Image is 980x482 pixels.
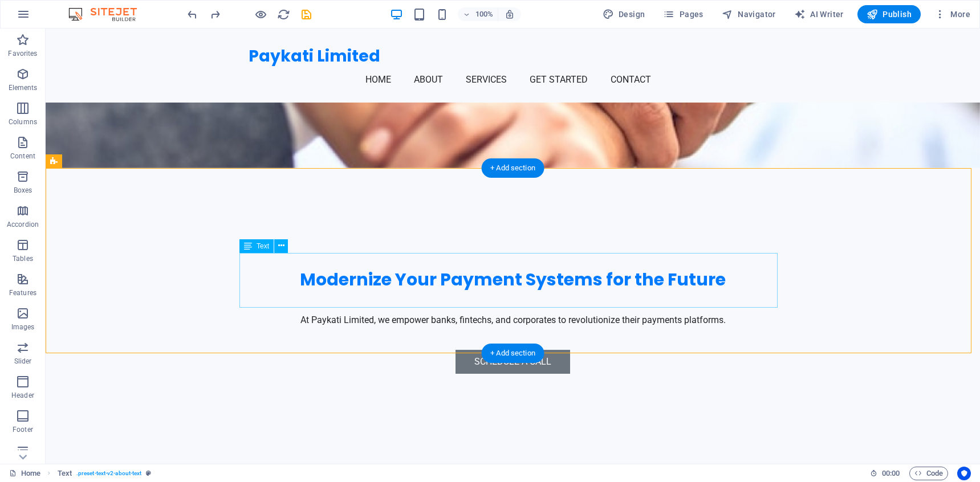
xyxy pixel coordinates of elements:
[76,467,141,480] span: . preset-text-v2-about-text
[11,322,35,332] p: Images
[185,7,199,21] button: undo
[208,7,222,21] button: redo
[890,469,892,477] span: :
[277,8,290,21] i: Reload page
[598,5,650,23] button: Design
[257,243,269,250] span: Text
[475,7,493,21] h6: 100%
[7,220,39,229] p: Accordion
[8,49,37,58] p: Favorites
[914,467,943,480] span: Code
[909,467,948,480] button: Code
[9,117,37,126] p: Columns
[209,8,222,21] i: Redo: Change background (Ctrl+Y, ⌘+Y)
[66,7,151,21] img: Editor Logo
[9,288,36,297] p: Features
[11,391,34,400] p: Header
[458,7,498,21] button: 100%
[58,467,72,480] span: Click to select. Double-click to edit
[13,254,33,263] p: Tables
[794,9,844,20] span: AI Writer
[867,9,912,20] span: Publish
[186,8,199,21] i: Undo: Change text (Ctrl+Z)
[481,344,544,363] div: + Add section
[254,7,267,21] button: Click here to leave preview mode and continue editing
[276,7,290,21] button: reload
[790,5,848,23] button: AI Writer
[857,5,921,23] button: Publish
[934,9,970,20] span: More
[663,9,703,20] span: Pages
[598,5,650,23] div: Design (Ctrl+Alt+Y)
[481,158,544,178] div: + Add section
[722,9,776,20] span: Navigator
[882,467,900,480] span: 00 00
[299,7,313,21] button: save
[930,5,975,23] button: More
[14,357,32,366] p: Slider
[603,9,645,20] span: Design
[957,467,971,480] button: Usercentrics
[9,467,40,480] a: Click to cancel selection. Double-click to open Pages
[717,5,780,23] button: Navigator
[300,8,313,21] i: Save (Ctrl+S)
[14,186,32,195] p: Boxes
[58,467,152,480] nav: breadcrumb
[146,470,151,476] i: This element is a customizable preset
[9,83,38,92] p: Elements
[13,425,33,434] p: Footer
[10,152,35,161] p: Content
[658,5,707,23] button: Pages
[870,467,900,480] h6: Session time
